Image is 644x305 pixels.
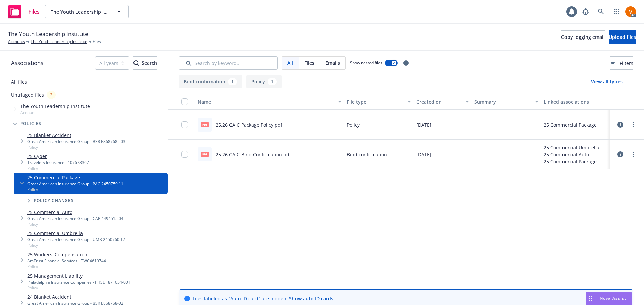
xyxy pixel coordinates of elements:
button: Copy logging email [561,30,605,44]
div: 25 Commercial Auto [544,151,599,158]
span: Policy [27,264,106,270]
a: Files [5,2,42,21]
a: 25.26 GAIC Package Policy.pdf [216,122,282,128]
div: Great American Insurance Group - UMB 2450760 12 [27,237,125,242]
span: Files [93,39,101,45]
input: Select all [181,98,188,105]
span: Policy [347,121,360,128]
button: The Youth Leadership Institute [45,5,129,18]
div: 25 Commercial Package [544,121,597,128]
a: 25 Blanket Accident [27,132,125,139]
button: Linked associations [541,94,610,110]
a: more [629,121,637,129]
a: 25 Commercial Umbrella [27,230,125,237]
button: Filters [610,56,633,70]
div: Drag to move [586,292,594,305]
div: 25 Commercial Umbrella [544,144,599,151]
a: 25 Commercial Package [27,174,123,181]
span: Associations [11,59,43,67]
a: Show auto ID cards [289,295,333,302]
span: pdf [201,122,209,127]
button: SearchSearch [133,56,157,70]
input: Toggle Row Selected [181,121,188,128]
span: The Youth Leadership Institute [20,103,90,110]
button: Created on [414,94,472,110]
span: The Youth Leadership Institute [8,30,88,39]
span: The Youth Leadership Institute [51,8,109,15]
div: Summary [474,98,531,105]
span: Policy [27,166,89,171]
a: Report a Bug [579,5,592,18]
img: photo [625,6,636,17]
span: Filters [620,60,633,67]
div: AmTrust Financial Services - TWC4619744 [27,258,106,264]
span: Nova Assist [600,295,626,301]
span: Policy [27,242,125,248]
button: Name [195,94,344,110]
div: Philadelphia Insurance Companies - PHSD1871054-001 [27,279,130,285]
a: Switch app [610,5,623,18]
a: 25 Commercial Auto [27,209,123,216]
a: 25 Management Liability [27,272,130,279]
span: Policy [27,187,123,193]
span: Filters [610,60,633,67]
button: Policy [246,75,282,88]
a: Accounts [8,39,25,45]
span: Files labeled as "Auto ID card" are hidden. [193,295,333,302]
div: Travelers Insurance - 107678367 [27,160,89,165]
button: Upload files [609,30,636,44]
span: Copy logging email [561,34,605,40]
a: 24 Blanket Accident [27,293,123,300]
a: Search [594,5,608,18]
span: Bind confirmation [347,151,387,158]
svg: Search [133,60,139,66]
span: Policy [27,285,130,291]
span: Policy [27,221,123,227]
div: Great American Insurance Group - CAP 4494515 04 [27,216,123,221]
span: Policy changes [34,199,74,203]
span: pdf [201,152,209,157]
span: Account [20,110,90,116]
a: more [629,150,637,158]
a: The Youth Leadership Institute [31,39,87,45]
span: [DATE] [416,121,431,128]
span: Show nested files [350,60,382,66]
div: Name [198,98,334,105]
a: 25 Workers' Compensation [27,251,106,258]
div: Linked associations [544,98,608,105]
input: Search by keyword... [179,56,278,70]
span: All [287,59,293,66]
span: Files [304,59,314,66]
div: Created on [416,98,462,105]
a: 25.26 GAIC Bind Confirmation.pdf [216,151,291,158]
a: 25 Cyber [27,153,89,160]
div: File type [347,98,404,105]
input: Toggle Row Selected [181,151,188,158]
a: All files [11,79,27,85]
div: 1 [268,78,277,85]
span: Policy [27,144,125,150]
span: Policies [20,122,42,126]
span: Files [28,9,40,14]
button: View all types [580,75,633,88]
span: [DATE] [416,151,431,158]
div: 2 [47,91,56,99]
div: 1 [228,78,237,85]
a: Untriaged files [11,91,44,98]
div: Great American Insurance Group - BSR E868768 - 03 [27,139,125,144]
span: Upload files [609,34,636,40]
span: Emails [325,59,340,66]
button: Nova Assist [586,292,632,305]
div: Search [133,57,157,69]
button: Bind confirmation [179,75,242,88]
button: File type [344,94,414,110]
div: 25 Commercial Package [544,158,599,165]
div: Great American Insurance Group - PAC 2450759 11 [27,181,123,187]
button: Summary [472,94,541,110]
